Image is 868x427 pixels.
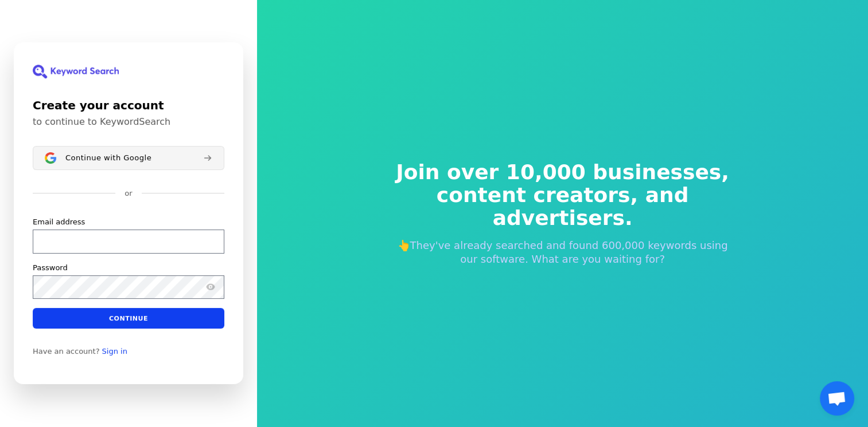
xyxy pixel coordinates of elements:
a: Open chat [820,381,854,416]
h1: Create your account [33,97,224,114]
p: 👆They've already searched and found 600,000 keywords using our software. What are you waiting for? [388,239,737,266]
label: Email address [33,217,85,227]
img: KeywordSearch [33,65,119,78]
p: or [124,188,132,199]
span: Have an account? [33,347,100,356]
span: content creators, and advertisers. [388,184,737,230]
button: Sign in with GoogleContinue with Google [33,146,224,170]
span: Continue with Google [65,153,151,163]
a: Sign in [102,347,127,356]
label: Password [33,263,68,273]
img: Sign in with Google [45,152,56,164]
button: Show password [204,280,217,294]
span: Join over 10,000 businesses, [388,161,737,184]
p: to continue to KeywordSearch [33,116,224,128]
button: Continue [33,308,224,329]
